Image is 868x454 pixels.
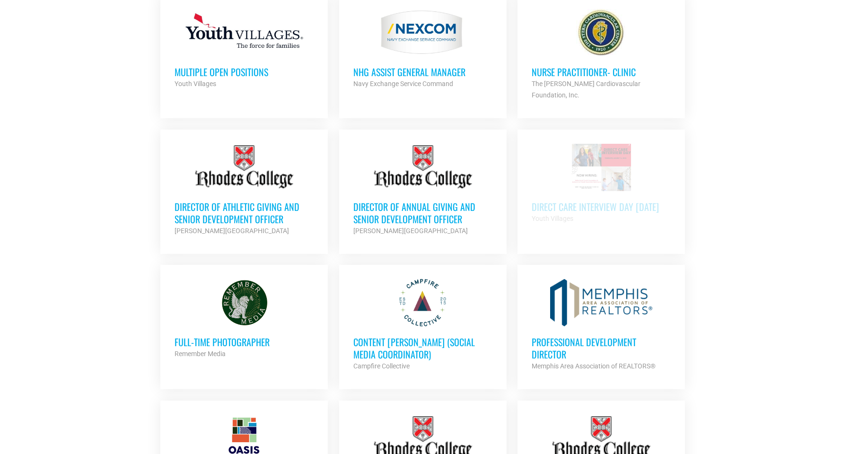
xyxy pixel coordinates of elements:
[532,362,656,370] strong: Memphis Area Association of REALTORS®
[353,336,492,360] h3: Content [PERSON_NAME] (Social Media Coordinator)
[175,66,314,78] h3: Multiple Open Positions
[160,265,328,374] a: Full-Time Photographer Remember Media
[517,130,685,238] a: Direct Care Interview Day [DATE] Youth Villages
[517,265,685,386] a: Professional Development Director Memphis Area Association of REALTORS®
[175,350,226,358] strong: Remember Media
[353,227,468,235] strong: [PERSON_NAME][GEOGRAPHIC_DATA]
[353,362,410,370] strong: Campfire Collective
[175,201,314,225] h3: Director of Athletic Giving and Senior Development Officer
[160,130,328,251] a: Director of Athletic Giving and Senior Development Officer [PERSON_NAME][GEOGRAPHIC_DATA]
[532,201,671,213] h3: Direct Care Interview Day [DATE]
[175,80,216,87] strong: Youth Villages
[353,201,492,225] h3: Director of Annual Giving and Senior Development Officer
[339,265,507,386] a: Content [PERSON_NAME] (Social Media Coordinator) Campfire Collective
[532,215,573,222] strong: Youth Villages
[532,80,640,99] strong: The [PERSON_NAME] Cardiovascular Foundation, Inc.
[353,66,492,78] h3: NHG ASSIST GENERAL MANAGER
[175,336,314,348] h3: Full-Time Photographer
[532,336,671,360] h3: Professional Development Director
[339,130,507,251] a: Director of Annual Giving and Senior Development Officer [PERSON_NAME][GEOGRAPHIC_DATA]
[175,227,289,235] strong: [PERSON_NAME][GEOGRAPHIC_DATA]
[353,80,453,87] strong: Navy Exchange Service Command
[532,66,671,78] h3: Nurse Practitioner- Clinic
